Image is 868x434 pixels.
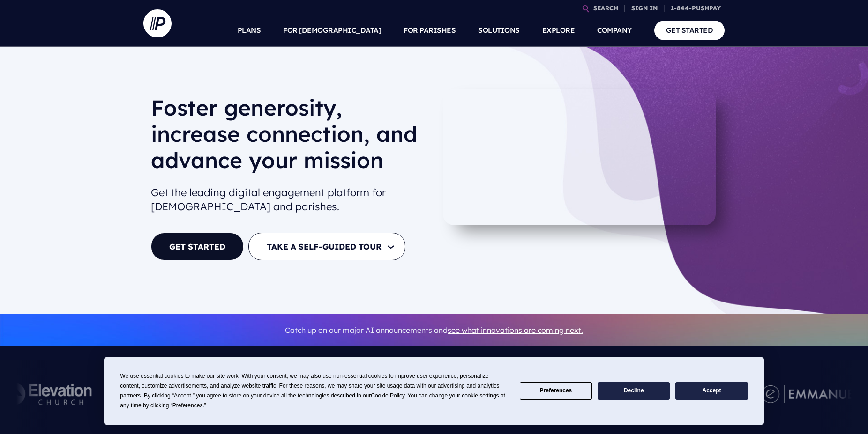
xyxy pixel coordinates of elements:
[371,392,404,399] span: Cookie Policy
[172,402,203,409] span: Preferences
[448,325,583,335] a: see what innovations are coming next.
[151,233,244,260] a: GET STARTED
[654,21,725,40] a: GET STARTED
[542,14,575,47] a: EXPLORE
[520,382,592,400] button: Preferences
[248,233,405,260] button: TAKE A SELF-GUIDED TOUR
[675,382,748,400] button: Accept
[283,14,381,47] a: FOR [DEMOGRAPHIC_DATA]
[120,371,508,411] div: We use essential cookies to make our site work. With your consent, we may also use non-essential ...
[404,14,456,47] a: FOR PARISHES
[151,320,717,341] p: Catch up on our major AI announcements and
[151,182,427,218] h2: Get the leading digital engagement platform for [DEMOGRAPHIC_DATA] and parishes.
[238,14,261,47] a: PLANS
[104,357,764,425] div: Cookie Consent Prompt
[598,382,670,400] button: Decline
[151,95,427,181] h1: Foster generosity, increase connection, and advance your mission
[597,14,632,47] a: COMPANY
[478,14,520,47] a: SOLUTIONS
